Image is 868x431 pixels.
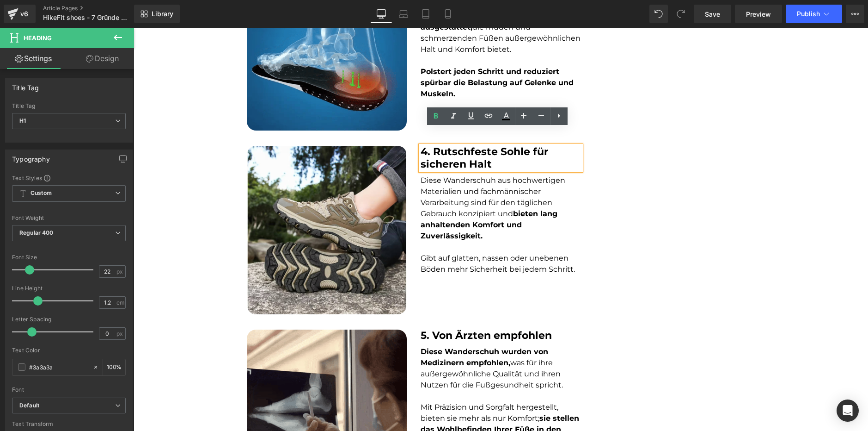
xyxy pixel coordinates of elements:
[786,5,842,23] button: Publish
[287,226,441,246] font: Gibt auf glatten, nassen oder unebenen Böden mehr Sicherheit bei jedem Schritt.
[287,319,429,362] font: was für ihre außergewöhnliche Qualität und ihren Nutzen für die Fußgesundheit spricht.
[12,347,126,354] div: Text Color
[12,174,126,181] div: Text Styles
[12,285,126,292] div: Line Height
[287,181,424,212] strong: bieten lang anhaltenden Komfort und Zuverlässigkeit.
[392,5,415,23] a: Laptop
[705,9,720,19] span: Save
[12,79,39,92] div: Title Tag
[287,148,432,212] span: Diese Wanderschuh aus hochwertigen Materialien und fachmännischer Verarbeitung sind für den tägli...
[12,316,126,323] div: Letter Spacing
[19,402,39,410] i: Default
[12,150,50,163] div: Typography
[19,229,54,236] b: Regular 400
[4,5,36,23] a: v6
[437,5,459,23] a: Mobile
[19,117,26,124] b: H1
[24,34,52,42] span: Heading
[29,362,88,372] input: Color
[12,215,126,221] div: Font Weight
[846,5,864,23] button: More
[370,5,392,23] a: Desktop
[152,10,173,18] span: Library
[103,359,125,375] div: %
[43,14,130,21] span: HikeFit shoes - 7 Gründe Adv
[43,5,147,12] a: Article Pages
[31,189,52,197] b: Custom
[287,118,415,142] strong: 4. Rutschfeste Sohle für sicheren Halt
[12,387,126,393] div: Font
[797,10,820,18] span: Publish
[415,5,437,23] a: Tablet
[116,300,124,306] span: em
[12,254,126,261] div: Font Size
[69,48,136,69] a: Design
[287,301,418,314] strong: 5. Von Ärzten empfohlen
[287,386,446,417] strong: sie stellen das Wohlbefinden Ihrer Füße in den Vordergrund
[12,103,126,109] div: Title Tag
[287,319,415,339] strong: Diese Wanderschuh wurden von Medizinern empfohlen,
[735,5,782,23] a: Preview
[12,421,126,427] div: Text Transform
[672,5,690,23] button: Redo
[134,5,180,23] a: New Library
[287,39,440,70] strong: Polstert jeden Schritt und reduziert spürbar die Belastung auf Gelenke und Muskeln.
[116,331,124,337] span: px
[18,8,30,20] div: v6
[746,9,771,19] span: Preview
[837,400,859,422] div: Open Intercom Messenger
[649,5,668,23] button: Undo
[116,269,124,275] span: px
